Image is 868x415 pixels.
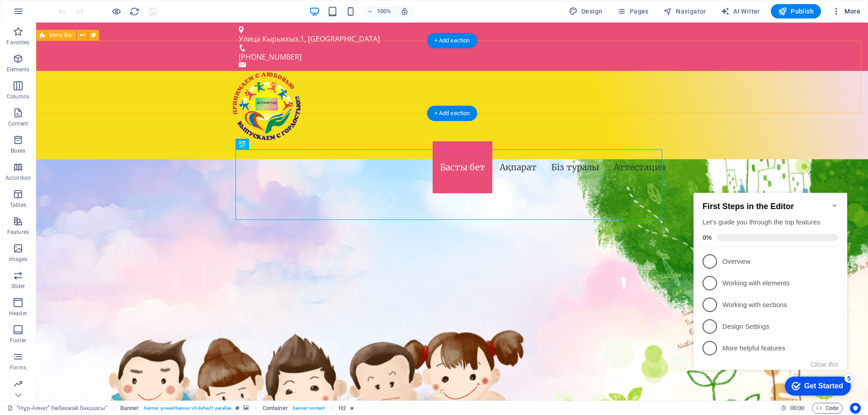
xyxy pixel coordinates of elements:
[797,405,798,411] span: :
[4,136,157,158] li: Design Settings
[427,33,477,48] div: + Add section
[9,256,28,263] p: Images
[10,364,26,371] p: Forms
[781,403,805,414] h6: Session time
[613,4,652,19] button: Pages
[155,194,164,203] div: 5
[9,310,27,317] p: Header
[5,174,31,182] p: Accordion
[33,77,141,87] p: Overview
[292,403,325,414] span: . banner-content
[721,7,760,16] span: AI Writer
[236,406,240,410] i: This element is a customizable preset
[8,120,28,127] p: Content
[7,93,29,100] p: Columns
[790,403,804,414] span: 00 00
[111,6,122,17] button: Click here to leave preview mode and continue editing
[377,6,392,17] h6: 100%
[660,4,710,19] button: Navigator
[569,7,603,16] span: Design
[617,7,648,16] span: Pages
[4,93,157,114] li: Working with elements
[4,114,157,136] li: Working with sections
[339,403,346,414] span: Click to select. Double-click to edit
[363,6,396,17] button: 100%
[95,197,161,216] div: Get Started 5 items remaining, 0% complete
[49,33,73,38] span: Menu Bar
[771,4,821,19] button: Publish
[812,403,843,414] button: Code
[120,403,139,414] span: Click to select. Double-click to edit
[13,22,148,32] h2: First Steps in the Editor
[143,403,232,414] span: . banner .preset-banner-v3-default .parallax
[7,228,29,236] p: Features
[565,4,606,19] button: Design
[13,54,27,61] span: 0%
[141,22,148,29] div: Minimize checklist
[243,406,249,410] i: This element contains a background
[121,181,148,188] button: Close this
[350,406,354,410] i: Element contains an animation
[717,4,764,19] button: AI Writer
[401,7,409,15] i: On resize automatically adjust zoom level to fit chosen device.
[7,66,30,73] p: Elements
[6,39,29,46] p: Favorites
[11,283,25,290] p: Slider
[663,7,706,16] span: Navigator
[33,164,141,173] p: More helpful features
[33,99,141,108] p: Working with elements
[120,403,354,414] nav: breadcrumb
[4,158,157,179] li: More helpful features
[129,6,140,17] i: Reload page
[427,106,477,121] div: + Add section
[33,121,141,130] p: Working with sections
[10,337,26,344] p: Footer
[114,202,153,210] div: Get Started
[13,38,148,47] div: Let's guide you through the top features
[7,403,107,414] a: Click to cancel selection. Double-click to open Pages
[828,4,864,19] button: More
[565,4,606,19] div: Design (Ctrl+Alt+Y)
[816,403,839,414] span: Code
[4,71,157,93] li: Overview
[832,7,860,16] span: More
[33,142,141,152] p: Design Settings
[11,147,26,154] p: Boxes
[263,403,288,414] span: Click to select. Double-click to edit
[850,403,861,414] button: Usercentrics
[778,7,814,16] span: Publish
[10,201,26,209] p: Tables
[129,6,140,17] button: reload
